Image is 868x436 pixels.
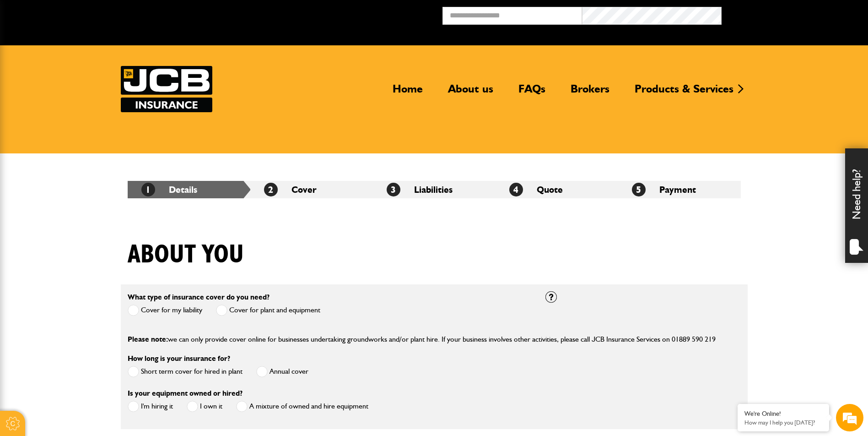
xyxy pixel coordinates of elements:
label: Short term cover for hired in plant [128,366,243,377]
label: A mixture of owned and hire equipment [236,401,368,412]
li: Payment [618,181,741,198]
img: JCB Insurance Services logo [121,66,212,112]
a: About us [441,82,500,103]
span: 4 [509,183,523,196]
li: Cover [250,181,373,198]
a: Brokers [564,82,616,103]
label: I'm hiring it [128,401,173,412]
label: Cover for my liability [128,305,202,316]
span: 5 [632,183,646,196]
a: JCB Insurance Services [121,66,212,112]
h1: About you [128,240,244,270]
label: Annual cover [256,366,308,377]
a: Home [386,82,430,103]
label: Cover for plant and equipment [216,305,320,316]
span: 3 [387,183,400,196]
label: Is your equipment owned or hired? [128,390,243,397]
p: we can only provide cover online for businesses undertaking groundworks and/or plant hire. If you... [128,333,741,345]
p: How may I help you today? [744,419,822,426]
label: I own it [187,401,222,412]
a: Products & Services [628,82,740,103]
div: Need help? [845,148,868,263]
button: Broker Login [722,7,861,21]
li: Details [128,181,250,198]
li: Quote [496,181,618,198]
div: We're Online! [744,410,822,418]
span: 2 [264,183,278,196]
label: What type of insurance cover do you need? [128,294,270,301]
li: Liabilities [373,181,496,198]
span: 1 [141,183,155,196]
span: Please note: [128,335,168,343]
a: FAQs [512,82,552,103]
label: How long is your insurance for? [128,355,230,362]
